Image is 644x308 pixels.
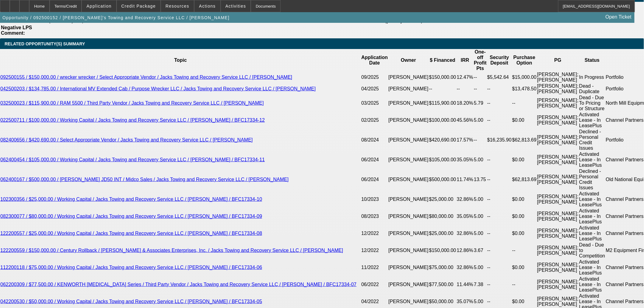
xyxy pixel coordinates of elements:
td: -- [474,83,487,95]
td: 10/2023 [361,191,388,208]
a: Open Ticket [603,12,634,22]
td: $500,000.00 [429,168,457,191]
th: One-off Profit Pts [474,49,487,72]
td: $13,478.50 [512,83,537,95]
span: Opportunity / 092500152 / [PERSON_NAME]'s Towing and Recovery Service LLC / [PERSON_NAME] [2,15,229,20]
td: 08/2024 [361,129,388,151]
td: -- [487,276,512,293]
td: [PERSON_NAME]; [PERSON_NAME] [537,276,579,293]
td: $5,542.64 [487,72,512,83]
td: 32.86% [457,225,474,242]
td: [PERSON_NAME]; [PERSON_NAME] [537,129,579,151]
td: 18.20% [457,95,474,112]
td: -- [487,259,512,276]
td: 02/2025 [361,112,388,129]
td: 12/2022 [361,225,388,242]
span: Resources [166,4,189,9]
td: $105,000.00 [429,151,457,168]
td: 5.00 [474,208,487,225]
td: -- [512,95,537,112]
td: Activated Lease - In LeasePlus [579,151,605,168]
th: Purchase Option [512,49,537,72]
td: Declined - Personal Credit Issues [579,129,605,151]
td: [PERSON_NAME] [388,151,429,168]
td: [PERSON_NAME]; [PERSON_NAME] [537,191,579,208]
a: 062200309 / $77,500.00 / KENWORTH [MEDICAL_DATA] Series / Third Party Vendor / Jacks Towing and R... [0,282,357,287]
td: -- [487,191,512,208]
td: [PERSON_NAME] [388,259,429,276]
th: Security Deposit [487,49,512,72]
td: [PERSON_NAME] [388,242,429,259]
a: 042500203 / $134,785.00 / International MV Extended Cab / Purpose Wrecker LLC / Jacks Towing and ... [0,86,316,91]
td: 12.86% [457,242,474,259]
td: 11/2022 [361,259,388,276]
td: $0.00 [512,208,537,225]
td: [PERSON_NAME]; [PERSON_NAME] [537,112,579,129]
td: [PERSON_NAME]; [PERSON_NAME] [537,151,579,168]
button: Resources [161,0,194,12]
td: [PERSON_NAME]; [PERSON_NAME] [537,242,579,259]
td: $0.00 [512,259,537,276]
th: Status [579,49,605,72]
td: -- [487,242,512,259]
button: Activities [221,0,251,12]
td: [PERSON_NAME]; [PERSON_NAME] [537,208,579,225]
td: -- [429,83,457,95]
td: $0.00 [512,191,537,208]
td: 12/2022 [361,242,388,259]
td: [PERSON_NAME] [388,225,429,242]
b: Negative LPS Comment: [1,25,32,36]
td: [PERSON_NAME] [388,95,429,112]
td: -- [487,112,512,129]
td: $15,000.00 [512,72,537,83]
td: 13.75 [474,168,487,191]
td: 32.86% [457,191,474,208]
td: $16,235.90 [487,129,512,151]
td: $150,000.00 [429,72,457,83]
td: $100,000.00 [429,112,457,129]
td: Dead - Duplicate [579,83,605,95]
td: -- [487,151,512,168]
button: Actions [194,0,220,12]
button: Credit Package [117,0,160,12]
td: 45.56% [457,112,474,129]
td: [PERSON_NAME] [388,129,429,151]
td: Activated Lease - In LeasePlus [579,276,605,293]
td: [PERSON_NAME] [388,276,429,293]
a: 082300077 / $80,000.00 / Working Capital / Jacks Towing and Recovery Service LLC / [PERSON_NAME] ... [0,214,262,219]
td: 35.05% [457,151,474,168]
td: Activated Lease - In LeasePlus [579,191,605,208]
td: 11.44% [457,276,474,293]
td: 04/2025 [361,83,388,95]
a: 092500155 / $150,000.00 / wrecker wrecker / Select Appropriate Vendor / Jacks Towing and Recovery... [0,75,292,80]
td: $77,500.00 [429,276,457,293]
td: -- [474,72,487,83]
td: -- [487,95,512,112]
td: $150,000.00 [429,242,457,259]
td: Dead - Due to Competition [579,242,605,259]
a: 122200559 / $150,000.00 / Century Rollback / [PERSON_NAME] & Associates Enterprises, Inc. / Jacks... [0,248,343,253]
td: [PERSON_NAME]; [PERSON_NAME] [537,225,579,242]
td: 12.47% [457,72,474,83]
td: -- [487,168,512,191]
a: 062400167 / $500,000.00 / [PERSON_NAME] JD50 INT / Midco Sales / Jacks Towing and Recovery Servic... [0,177,289,182]
a: 122200557 / $25,000.00 / Working Capital / Jacks Towing and Recovery Service LLC / [PERSON_NAME] ... [0,231,262,236]
td: [PERSON_NAME]; [PERSON_NAME] [537,168,579,191]
td: 06/2024 [361,168,388,191]
a: 102300356 / $25,000.00 / Working Capital / Jacks Towing and Recovery Service LLC / [PERSON_NAME] ... [0,197,262,202]
td: [PERSON_NAME]; [PERSON_NAME] [537,259,579,276]
td: [PERSON_NAME] [388,168,429,191]
td: $115,900.00 [429,95,457,112]
td: 03/2025 [361,95,388,112]
td: $420,690.00 [429,129,457,151]
td: 35.05% [457,208,474,225]
td: [PERSON_NAME]; [PERSON_NAME] [537,95,579,112]
td: -- [487,208,512,225]
td: Declined - Personal Credit Issues [579,168,605,191]
td: [PERSON_NAME] [388,72,429,83]
td: [PERSON_NAME] [388,208,429,225]
td: -- [512,276,537,293]
span: Actions [199,4,216,9]
td: 5.00 [474,112,487,129]
td: $62,813.69 [512,129,537,151]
